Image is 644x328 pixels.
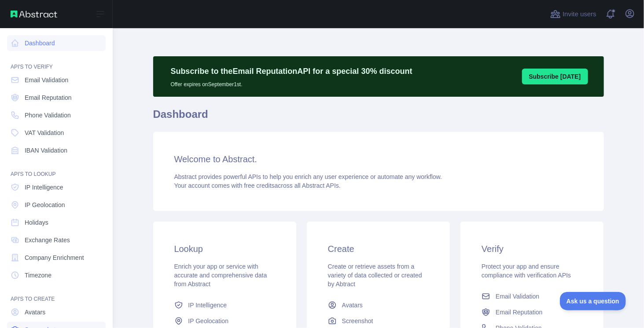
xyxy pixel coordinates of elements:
a: Phone Validation [7,107,106,123]
span: Holidays [25,218,48,227]
span: Email Reputation [496,308,543,317]
a: IP Intelligence [171,297,279,313]
button: Invite users [548,7,598,21]
span: Screenshot [342,317,373,325]
h3: Lookup [174,243,275,255]
span: IP Intelligence [25,183,63,192]
button: Subscribe [DATE] [522,69,588,84]
span: IP Intelligence [188,301,227,310]
h3: Verify [482,243,582,255]
p: Offer expires on September 1st. [171,77,412,88]
div: API'S TO LOOKUP [7,160,106,178]
span: IBAN Validation [25,146,67,155]
h3: Create [328,243,429,255]
a: IP Intelligence [7,179,106,195]
span: Email Validation [496,292,539,301]
a: Exchange Rates [7,232,106,248]
span: Email Reputation [25,93,72,102]
span: Phone Validation [25,111,71,120]
a: Avatars [7,304,106,320]
span: Invite users [563,9,596,19]
span: Exchange Rates [25,236,70,244]
span: Timezone [25,271,52,280]
a: Email Validation [478,288,586,304]
img: Abstract API [11,11,57,18]
a: Email Reputation [7,90,106,106]
span: Company Enrichment [25,253,84,262]
span: Enrich your app or service with accurate and comprehensive data from Abstract [174,263,267,288]
span: IP Geolocation [188,317,229,325]
a: Email Validation [7,72,106,88]
div: API'S TO CREATE [7,285,106,302]
a: Timezone [7,267,106,283]
span: Abstract provides powerful APIs to help you enrich any user experience or automate any workflow. [174,173,442,180]
span: IP Geolocation [25,200,65,209]
div: API'S TO VERIFY [7,53,106,70]
span: Create or retrieve assets from a variety of data collected or created by Abtract [328,263,422,288]
span: free credits [244,182,275,189]
a: Company Enrichment [7,250,106,266]
a: VAT Validation [7,125,106,141]
a: Email Reputation [478,304,586,320]
h3: Welcome to Abstract. [174,153,583,165]
a: Avatars [324,297,432,313]
span: VAT Validation [25,128,64,137]
a: IBAN Validation [7,142,106,158]
a: IP Geolocation [7,197,106,213]
span: Avatars [342,301,363,310]
span: Avatars [25,308,45,317]
h1: Dashboard [153,107,604,128]
span: Protect your app and ensure compliance with verification APIs [482,263,571,279]
p: Subscribe to the Email Reputation API for a special 30 % discount [171,65,412,77]
span: Your account comes with across all Abstract APIs. [174,182,341,189]
a: Dashboard [7,35,106,51]
span: Email Validation [25,76,68,84]
a: Holidays [7,215,106,230]
iframe: Toggle Customer Support [560,292,626,310]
